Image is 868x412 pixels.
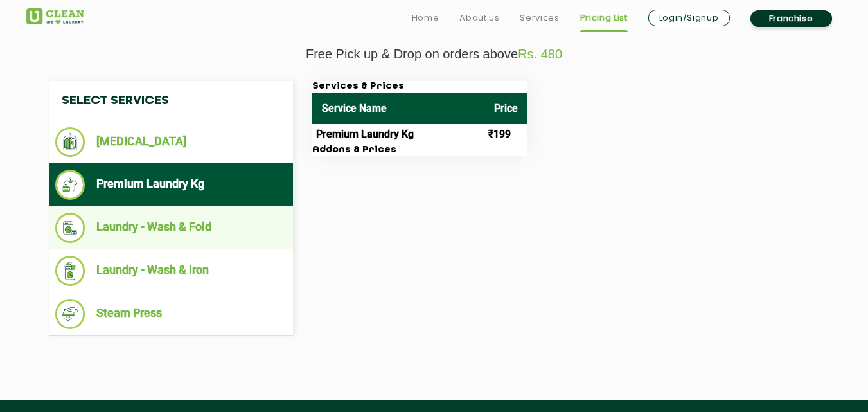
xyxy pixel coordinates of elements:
[55,299,85,329] img: Steam Press
[26,8,84,24] img: UClean Laundry and Dry Cleaning
[55,170,85,200] img: Premium Laundry Kg
[459,10,499,26] a: About us
[648,10,730,26] a: Login/Signup
[55,213,85,243] img: Laundry - Wash & Fold
[412,10,439,26] a: Home
[312,93,484,124] th: Service Name
[518,47,562,61] span: Rs. 480
[55,213,287,243] li: Laundry - Wash & Fold
[26,47,842,62] p: Free Pick up & Drop on orders above
[750,10,832,27] a: Franchise
[312,124,484,145] td: Premium Laundry Kg
[55,127,85,157] img: Dry Cleaning
[312,81,527,93] h3: Services & Prices
[484,124,527,145] td: ₹199
[312,145,527,156] h3: Addons & Prices
[55,256,85,286] img: Laundry - Wash & Iron
[484,93,527,124] th: Price
[55,256,287,286] li: Laundry - Wash & Iron
[55,299,287,329] li: Steam Press
[580,10,628,26] a: Pricing List
[55,170,287,200] li: Premium Laundry Kg
[55,127,287,157] li: [MEDICAL_DATA]
[49,81,293,121] h4: Select Services
[520,10,559,26] a: Services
